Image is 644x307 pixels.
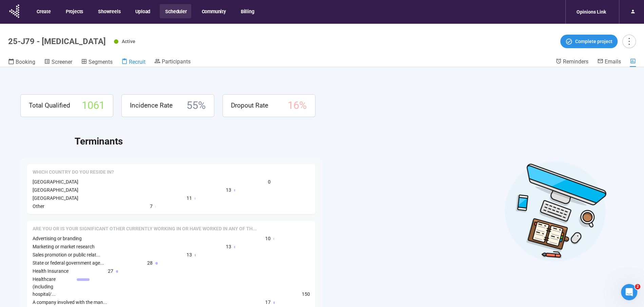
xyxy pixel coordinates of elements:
[33,300,107,305] span: A company involved with the man...
[187,97,206,114] span: 55 %
[33,204,44,209] span: Other
[226,186,231,194] span: 13
[8,37,106,46] h1: 25-J79 - [MEDICAL_DATA]
[33,169,114,176] span: Which country do you reside in?
[130,100,173,111] span: Incidence Rate
[265,299,271,306] span: 17
[130,4,155,18] button: Upload
[121,58,145,67] a: Recruit
[162,58,191,65] span: Participants
[302,290,310,298] span: 150
[31,4,56,18] button: Create
[82,97,105,114] span: 1061
[504,160,607,262] img: Desktop work notes
[235,4,259,18] button: Billing
[268,178,271,186] span: 0
[560,35,618,48] button: Complete project
[33,179,78,185] span: [GEOGRAPHIC_DATA]
[624,37,633,46] span: more
[572,5,610,18] div: Opinions Link
[33,244,95,249] span: Marketing or market research
[122,39,135,44] span: Active
[288,97,307,114] span: 16 %
[75,134,624,149] h2: Terminants
[187,251,192,258] span: 13
[33,226,257,232] span: Are you or is your significant other currently working in or have worked in any of the following ...
[160,4,191,18] button: Scheduler
[150,203,153,210] span: 7
[33,260,104,266] span: State or federal government age...
[29,100,70,111] span: Total Qualified
[52,59,72,65] span: Screener
[154,58,191,66] a: Participants
[44,58,72,67] a: Screener
[605,58,621,65] span: Emails
[33,276,56,297] span: Healthcare (including hospital/...
[108,267,113,275] span: 27
[129,59,145,65] span: Recruit
[16,59,35,65] span: Booking
[196,4,230,18] button: Community
[555,58,588,66] a: Reminders
[635,284,640,289] span: 2
[33,252,100,257] span: Sales promotion or public relat...
[33,195,78,201] span: [GEOGRAPHIC_DATA]
[93,4,125,18] button: Showreels
[89,59,113,65] span: Segments
[33,187,78,193] span: [GEOGRAPHIC_DATA]
[597,58,621,66] a: Emails
[33,268,69,274] span: Health Insurance
[60,4,88,18] button: Projects
[81,58,113,67] a: Segments
[575,38,612,45] span: Complete project
[147,259,153,267] span: 28
[231,100,268,111] span: Dropout Rate
[265,235,271,242] span: 10
[187,194,192,202] span: 11
[621,284,637,300] iframe: Intercom live chat
[563,58,588,65] span: Reminders
[226,243,231,250] span: 13
[33,236,82,241] span: Advertising or branding
[8,58,35,67] a: Booking
[622,35,636,48] button: more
